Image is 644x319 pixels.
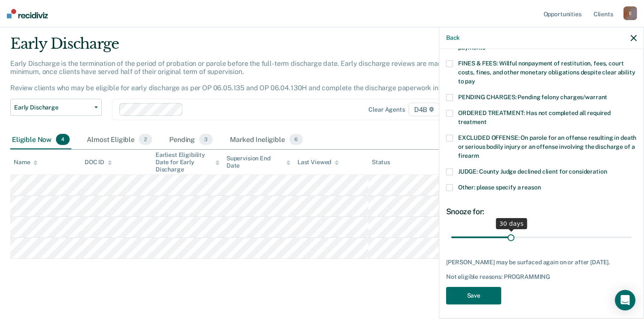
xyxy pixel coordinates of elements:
button: Back [446,34,460,41]
span: ORDERED TREATMENT: Has not completed all required treatment [458,109,611,125]
div: DOC ID [85,159,112,166]
span: EXCLUDED OFFENSE: On parole for an offense resulting in death or serious bodily injury or an offe... [458,134,636,159]
div: Clear agents [369,106,405,113]
img: Recidiviz [7,9,48,18]
div: Last Viewed [297,159,339,166]
span: FINES & FEES: Willful nonpayment of restitution, fees, court costs, fines, and other monetary obl... [458,60,635,85]
div: Earliest Eligibility Date for Early Discharge [156,151,220,173]
div: Snooze for: [446,207,637,216]
div: [PERSON_NAME] may be surfaced again on or after [DATE]. [446,259,637,266]
span: 3 [199,134,213,145]
span: 6 [289,134,303,145]
p: Early Discharge is the termination of the period of probation or parole before the full-term disc... [10,59,470,92]
div: Open Intercom Messenger [615,290,635,310]
div: Pending [168,130,215,149]
div: Almost Eligible [85,130,154,149]
div: E [623,6,637,20]
button: Save [446,287,501,304]
div: 30 days [496,218,527,229]
span: Early Discharge [14,104,91,111]
span: PENDING CHARGES: Pending felony charges/warrant [458,94,607,100]
span: JUDGE: County Judge declined client for consideration [458,168,607,175]
div: Not eligible reasons: PROGRAMMING [446,273,637,281]
div: Eligible Now [10,130,71,149]
span: Other: please specify a reason [458,184,541,191]
div: Marked Ineligible [228,130,305,149]
span: 4 [56,134,70,145]
div: Name [14,159,38,166]
div: Supervision End Date [226,155,291,169]
div: Early Discharge [10,35,493,59]
div: Status [372,159,390,166]
span: 2 [139,134,152,145]
span: D4B [409,103,440,116]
